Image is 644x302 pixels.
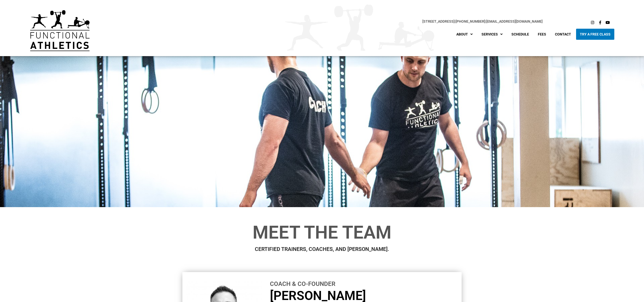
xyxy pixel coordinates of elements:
[100,19,543,24] p: |
[270,289,458,302] h3: [PERSON_NAME]
[478,29,506,40] a: Services
[422,19,456,23] span: |
[182,223,462,242] h1: Meet the Team
[551,29,575,40] a: Contact
[30,10,90,51] img: default-logo
[422,19,455,23] a: [STREET_ADDRESS]
[270,281,458,287] h5: Coach & Co-Founder
[486,19,543,23] a: [EMAIL_ADDRESS][DOMAIN_NAME]
[534,29,550,40] a: Fees
[508,29,533,40] a: Schedule
[576,29,614,40] a: Try A Free Class
[456,19,485,23] a: [PHONE_NUMBER]
[182,247,462,252] h2: CERTIFIED TRAINERS, COACHES, AND [PERSON_NAME].
[453,29,476,40] a: About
